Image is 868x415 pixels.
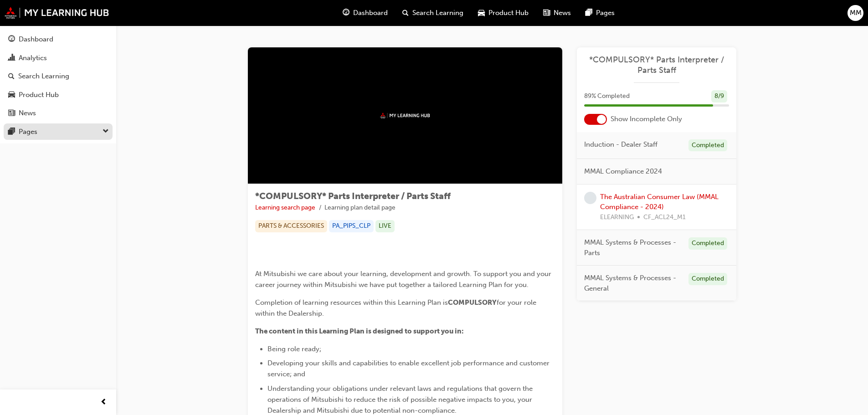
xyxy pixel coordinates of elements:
span: guage-icon [343,7,349,19]
li: Learning plan detail page [324,203,395,213]
div: PARTS & ACCESSORIES [255,220,327,232]
span: *COMPULSORY* Parts Interpreter / Parts Staff [255,191,451,201]
a: Learning search page [255,204,315,211]
span: Developing your skills and capabilities to enable excellent job performance and customer service;... [267,359,551,378]
span: guage-icon [8,36,15,44]
span: car-icon [8,91,15,99]
a: Analytics [4,50,113,67]
button: Pages [4,123,113,140]
span: News [554,8,571,18]
span: news-icon [8,109,15,118]
span: news-icon [543,7,550,19]
img: mmal [5,7,109,19]
span: pages-icon [586,7,592,19]
a: The Australian Consumer Law (MMAL Compliance - 2024) [600,193,719,211]
span: car-icon [478,7,485,19]
div: Dashboard [19,34,53,45]
span: down-icon [103,126,109,138]
span: CF_ACL24_M1 [643,212,686,223]
span: At Mitsubishi we care about your learning, development and growth. To support you and your career... [255,270,553,289]
span: Dashboard [353,8,388,18]
span: COMPULSORY [448,298,497,307]
a: pages-iconPages [578,4,622,22]
a: guage-iconDashboard [335,4,395,22]
div: LIVE [375,220,395,232]
span: Completion of learning resources within this Learning Plan is [255,298,448,307]
div: Analytics [19,53,47,63]
div: 8 / 9 [711,90,727,102]
div: News [19,108,36,118]
span: MMAL Compliance 2024 [584,166,662,177]
span: learningRecordVerb_NONE-icon [584,192,596,204]
a: *COMPULSORY* Parts Interpreter / Parts Staff [584,55,729,75]
a: News [4,105,113,122]
span: Search Learning [412,8,463,18]
div: Product Hub [19,90,59,100]
span: Induction - Dealer Staff [584,139,657,150]
button: MM [847,5,863,21]
a: Search Learning [4,68,113,85]
div: PA_PIPS_CLP [329,220,374,232]
div: Search Learning [18,71,69,82]
img: mmal [380,113,430,118]
span: prev-icon [100,397,107,408]
span: chart-icon [8,54,15,62]
span: ELEARNING [600,212,634,223]
div: Completed [688,139,727,152]
a: Product Hub [4,87,113,103]
span: Pages [596,8,615,18]
span: Show Incomplete Only [611,114,682,124]
span: search-icon [8,72,15,81]
span: 89 % Completed [584,91,630,102]
span: The content in this Learning Plan is designed to support you in: [255,327,464,335]
div: Completed [688,273,727,285]
a: news-iconNews [536,4,578,22]
span: search-icon [402,7,409,19]
div: Completed [688,237,727,250]
span: MMAL Systems & Processes - General [584,273,681,293]
button: DashboardAnalyticsSearch LearningProduct HubNews [4,29,113,123]
span: MMAL Systems & Processes - Parts [584,237,681,258]
span: Understanding your obligations under relevant laws and regulations that govern the operations of ... [267,384,534,415]
a: search-iconSearch Learning [395,4,471,22]
a: car-iconProduct Hub [471,4,536,22]
span: MM [850,8,862,18]
span: for your role within the Dealership. [255,298,538,318]
div: Pages [19,127,37,137]
span: Product Hub [488,8,529,18]
a: Dashboard [4,31,113,48]
span: pages-icon [8,128,15,136]
span: Being role ready; [267,345,321,353]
